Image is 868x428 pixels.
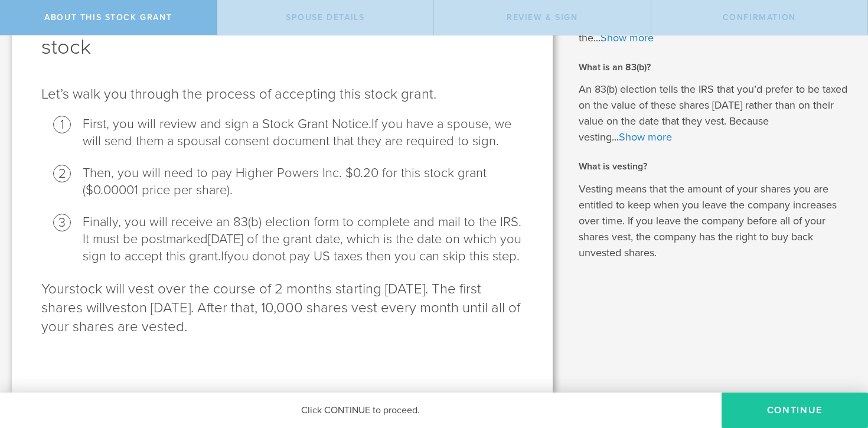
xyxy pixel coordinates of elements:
[41,280,69,298] span: Your
[44,12,172,22] span: About this stock grant
[579,181,851,261] p: Vesting means that the amount of your shares you are entitled to keep when you leave the company ...
[83,165,523,199] li: Then, you will need to pay Higher Powers Inc. $0.20 for this stock grant ($0.00001 price per share).
[579,81,851,145] p: An 83(b) election tells the IRS that you’d prefer to be taxed on the value of these shares [DATE]...
[227,249,267,264] span: you do
[507,12,578,22] span: Review & Sign
[83,116,523,150] li: First, you will review and sign a Stock Grant Notice.
[601,31,654,44] a: Show more
[579,61,851,74] h2: What is an 83(b)?
[41,280,523,336] p: stock will vest over the course of 2 months starting [DATE]. The first shares will on [DATE]. Aft...
[809,336,868,393] iframe: Chat Widget
[105,299,131,316] span: vest
[723,12,796,22] span: Confirmation
[722,393,868,428] button: CONTINUE
[286,12,364,22] span: Spouse Details
[83,231,521,264] span: [DATE] of the grant date, which is the date on which you sign to accept this grant.
[41,85,523,104] p: Let’s walk you through the process of accepting this stock grant .
[579,160,851,173] h2: What is vesting?
[619,130,672,143] a: Show more
[83,214,523,265] li: Finally, you will receive an 83(b) election form to complete and mail to the IRS . It must be pos...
